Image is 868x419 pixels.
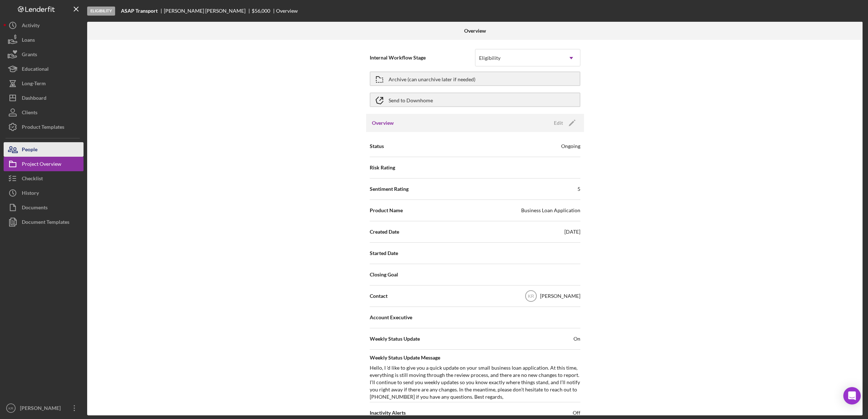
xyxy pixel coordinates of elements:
[370,93,580,107] button: Send to Downhome
[4,142,84,157] button: People
[4,157,84,171] button: Project Overview
[370,292,388,300] span: Contact
[276,8,298,14] div: Overview
[4,47,84,62] button: Grants
[22,200,48,217] div: Documents
[521,207,580,214] div: Business Loan Application
[4,120,84,134] button: Product Templates
[4,105,84,120] button: Clients
[22,215,69,231] div: Document Templates
[22,62,49,78] div: Educational
[370,143,384,150] span: Status
[370,54,475,61] span: Internal Workflow Stage
[121,8,158,14] b: ASAP Transport
[8,406,13,410] text: KR
[370,409,406,416] span: Inactivity Alerts
[22,91,46,107] div: Dashboard
[370,354,580,361] span: Weekly Status Update Message
[4,76,84,91] button: Long-Term
[22,142,37,159] div: People
[164,8,252,14] div: [PERSON_NAME] [PERSON_NAME]
[87,7,115,16] div: Eligibility
[573,335,580,342] span: On
[370,250,398,257] span: Started Date
[370,228,399,235] span: Created Date
[370,314,412,321] span: Account Executive
[464,28,486,34] b: Overview
[22,157,61,173] div: Project Overview
[370,271,398,278] span: Closing Goal
[540,292,580,300] div: [PERSON_NAME]
[252,8,270,14] span: $56,000
[370,207,403,214] span: Product Name
[22,47,37,63] div: Grants
[573,409,580,416] span: Off
[372,119,394,127] h3: Overview
[22,105,37,122] div: Clients
[370,335,420,342] span: Weekly Status Update
[370,364,580,400] div: Hello, I 'd like to give you a quick update on your small business loan application. At this time...
[843,387,861,404] div: Open Intercom Messenger
[4,171,84,186] button: Checklist
[370,185,409,193] span: Sentiment Rating
[389,93,433,106] div: Send to Downhome
[561,143,580,150] div: Ongoing
[577,185,580,193] div: 5
[4,200,84,215] button: Documents
[4,62,84,76] button: Educational
[389,72,475,85] div: Archive (can unarchive later if needed)
[4,215,84,229] button: Document Templates
[549,118,578,128] button: Edit
[22,76,46,93] div: Long-Term
[4,33,84,47] button: Loans
[479,55,500,61] div: Eligibility
[22,171,43,188] div: Checklist
[22,33,35,49] div: Loans
[22,18,40,34] div: Activity
[4,18,84,33] button: Activity
[4,186,84,200] button: History
[370,164,395,171] span: Risk Rating
[22,186,39,202] div: History
[22,120,64,136] div: Product Templates
[528,294,534,299] text: KR
[554,118,563,128] div: Edit
[4,401,84,415] button: KR[PERSON_NAME]
[18,401,65,417] div: [PERSON_NAME]
[4,91,84,105] button: Dashboard
[564,228,580,235] div: [DATE]
[370,71,580,86] button: Archive (can unarchive later if needed)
